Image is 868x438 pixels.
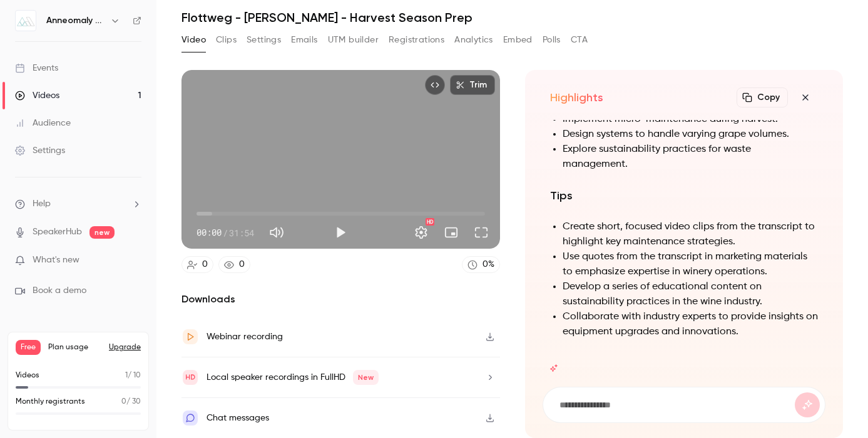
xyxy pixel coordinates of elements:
button: Polls [543,30,561,50]
button: Analytics [454,30,493,50]
div: 0 [202,258,208,271]
button: CTA [571,30,588,50]
div: Chat messages [207,411,269,426]
span: What's new [33,254,79,267]
li: Implement micro-maintenance during harvest. [563,112,819,127]
button: Clips [216,30,237,50]
button: Upgrade [109,342,141,352]
h2: Highlights [550,90,603,105]
div: 0 [239,258,245,271]
p: / 10 [125,370,141,381]
div: Local speaker recordings in FullHD [207,370,379,385]
button: Video [181,30,206,50]
li: help-dropdown-opener [15,197,141,211]
button: Settings [247,30,281,50]
p: Videos [16,370,39,381]
h1: Flottweg - [PERSON_NAME] - Harvest Season Prep [181,10,843,25]
img: Anneomaly Digital [16,11,36,31]
a: 0 [218,256,250,273]
div: HD [426,218,434,226]
button: Trim [450,75,495,95]
button: Settings [409,220,434,245]
span: Book a demo [33,284,86,297]
span: 1 [125,372,128,379]
span: 0 [121,398,126,406]
span: new [89,226,115,239]
li: Collaborate with industry experts to provide insights on equipment upgrades and innovations. [563,309,819,339]
div: 0 % [483,258,494,271]
h2: Tips [550,187,819,204]
li: Develop a series of educational content on sustainability practices in the wine industry. [563,279,819,309]
span: / [223,226,228,239]
span: Help [33,197,51,211]
button: Embed [503,30,533,50]
h2: Downloads [181,292,500,307]
span: New [353,370,379,385]
button: Registrations [389,30,444,50]
span: 00:00 [197,226,222,239]
li: Design systems to handle varying grape volumes. [563,127,819,142]
button: UTM builder [328,30,379,50]
span: Free [16,340,41,355]
div: Events [15,62,58,74]
button: Turn on miniplayer [439,220,464,245]
button: Play [328,220,353,245]
div: 00:00 [197,226,254,239]
a: 0 [181,256,213,273]
button: Full screen [469,220,494,245]
button: Emails [291,30,317,50]
div: Audience [15,117,71,129]
a: 0% [462,256,500,273]
button: Mute [264,220,289,245]
li: Explore sustainability practices for waste management. [563,142,819,172]
p: Monthly registrants [16,396,85,407]
h6: Anneomaly Digital [46,14,105,27]
span: Plan usage [48,342,101,352]
p: / 30 [121,396,141,407]
a: SpeakerHub [33,226,82,239]
button: Copy [737,87,788,107]
li: Use quotes from the transcript in marketing materials to emphasize expertise in winery operations. [563,249,819,279]
div: Webinar recording [207,329,283,344]
div: Videos [15,89,59,102]
div: Settings [15,144,65,157]
button: Embed video [425,75,445,95]
li: Create short, focused video clips from the transcript to highlight key maintenance strategies. [563,219,819,249]
span: 31:54 [229,226,254,239]
iframe: Noticeable Trigger [126,255,141,266]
